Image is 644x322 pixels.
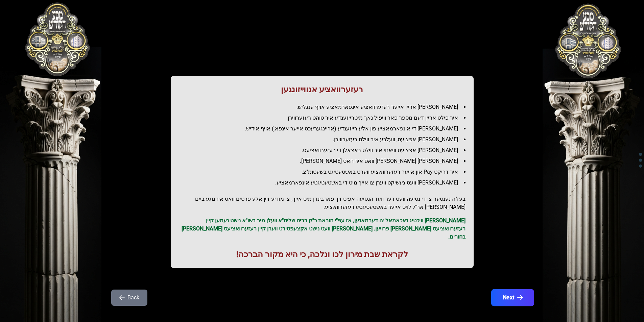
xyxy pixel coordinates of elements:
li: [PERSON_NAME] די אינפארמאציע פון אלע רייזענדע (אריינגערעכט אייער אינפא.) אויף אידיש. [184,125,466,133]
li: [PERSON_NAME] [PERSON_NAME] וואס איר האט [PERSON_NAME]. [184,157,466,165]
h1: לקראת שבת מירון לכו ונלכה, כי היא מקור הברכה! [179,249,466,260]
button: Next [491,289,534,306]
li: [PERSON_NAME] אריין אייער רעזערוואציע אינפארמאציע אויף ענגליש. [184,103,466,111]
li: [PERSON_NAME] אפציעס, וועלכע איר ווילט רעזערווירן. [184,135,466,144]
h1: רעזערוואציע אנווייזונגען [179,84,466,95]
button: Back [111,290,147,306]
h2: בעז"ה נענטער צו די נסיעה וועט דער וועד הנסיעה אפיס זיך פארבינדן מיט אייך, צו מודיע זיין אלע פרטים... [179,195,466,211]
p: [PERSON_NAME] וויכטיג נאכאמאל צו דערמאנען, אז עפ"י הוראת כ"ק רבינו שליט"א וועלן מיר בשו"א נישט נע... [179,217,466,241]
li: איר דריקט Pay און אייער רעזערוואציע ווערט באשטעטיגט בשעטומ"צ. [184,168,466,176]
li: איר פילט אריין דעם מספר פאר וויפיל נאך מיטרייזענדע איר טוהט רעזערווירן. [184,114,466,122]
li: [PERSON_NAME] וועט געשיקט ווערן צו אייך מיט די באשטעטיגטע אינפארמאציע. [184,179,466,187]
li: [PERSON_NAME] אפציעס וויאזוי איר ווילט באצאלן די רעזערוואציעס. [184,146,466,154]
